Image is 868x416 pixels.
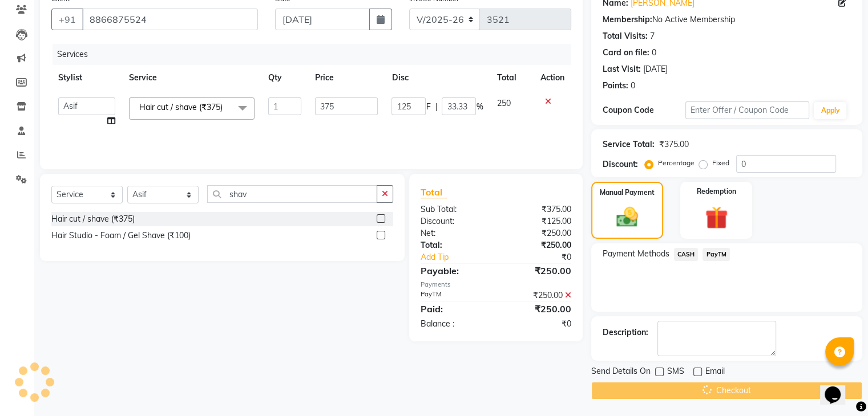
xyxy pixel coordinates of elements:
[685,101,810,119] input: Enter Offer / Coupon Code
[600,187,655,198] label: Manual Payment
[412,239,496,251] div: Total:
[490,65,533,91] th: Total
[412,264,496,278] div: Payable:
[712,158,729,168] label: Fixed
[435,101,437,113] span: |
[603,80,628,92] div: Points:
[139,102,223,112] span: Hair cut / shave (₹375)
[412,251,510,263] a: Add Tip
[496,215,580,227] div: ₹125.00
[261,65,308,91] th: Qty
[659,138,689,150] div: ₹375.00
[412,302,496,316] div: Paid:
[496,289,580,301] div: ₹250.00
[51,230,191,242] div: Hair Studio - Foam / Gel Shave (₹100)
[609,205,645,230] img: _cash.svg
[631,80,635,92] div: 0
[385,65,490,91] th: Disc
[496,318,580,330] div: ₹0
[650,30,655,42] div: 7
[820,370,857,405] iframe: chat widget
[207,185,377,203] input: Search or Scan
[603,104,685,116] div: Coupon Code
[697,186,736,197] label: Redemption
[82,9,258,30] input: Search by Name/Mobile/Email/Code
[603,47,649,59] div: Card on file:
[658,158,695,168] label: Percentage
[603,14,652,26] div: Membership:
[308,65,385,91] th: Price
[412,289,496,301] div: PayTM
[603,30,648,42] div: Total Visits:
[667,365,684,380] span: SMS
[496,227,580,239] div: ₹250.00
[534,65,571,91] th: Action
[603,248,669,260] span: Payment Methods
[496,302,580,316] div: ₹250.00
[426,101,430,113] span: F
[51,213,135,225] div: Hair cut / shave (₹375)
[603,158,638,170] div: Discount:
[496,203,580,215] div: ₹375.00
[412,318,496,330] div: Balance :
[510,251,579,263] div: ₹0
[412,227,496,239] div: Net:
[51,9,83,30] button: +91
[496,264,580,278] div: ₹250.00
[814,102,846,119] button: Apply
[643,63,668,75] div: [DATE]
[603,14,851,26] div: No Active Membership
[603,327,648,338] div: Description:
[122,65,261,91] th: Service
[496,98,510,108] span: 250
[412,203,496,215] div: Sub Total:
[591,365,651,380] span: Send Details On
[705,365,725,380] span: Email
[603,63,641,75] div: Last Visit:
[223,102,228,112] a: x
[603,138,655,150] div: Service Total:
[53,44,580,65] div: Services
[476,101,483,113] span: %
[674,248,699,261] span: CASH
[421,280,571,289] div: Payments
[496,239,580,251] div: ₹250.00
[421,186,447,198] span: Total
[652,47,656,59] div: 0
[703,248,730,261] span: PayTM
[698,203,735,232] img: _gift.svg
[51,65,122,91] th: Stylist
[412,215,496,227] div: Discount:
